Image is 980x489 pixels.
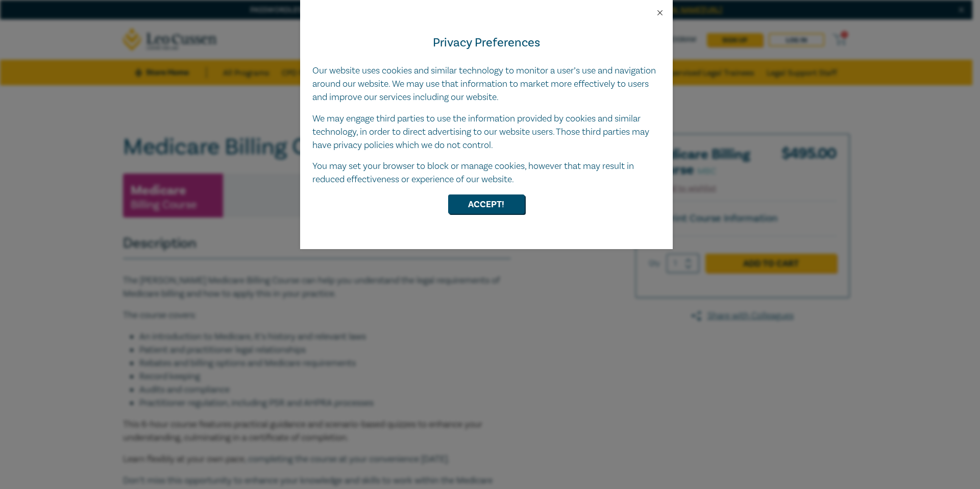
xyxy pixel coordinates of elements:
[655,8,665,17] button: Close
[312,34,660,52] h4: Privacy Preferences
[312,64,660,104] p: Our website uses cookies and similar technology to monitor a user’s use and navigation around our...
[312,160,660,186] p: You may set your browser to block or manage cookies, however that may result in reduced effective...
[448,194,525,214] button: Accept!
[312,112,660,152] p: We may engage third parties to use the information provided by cookies and similar technology, in...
